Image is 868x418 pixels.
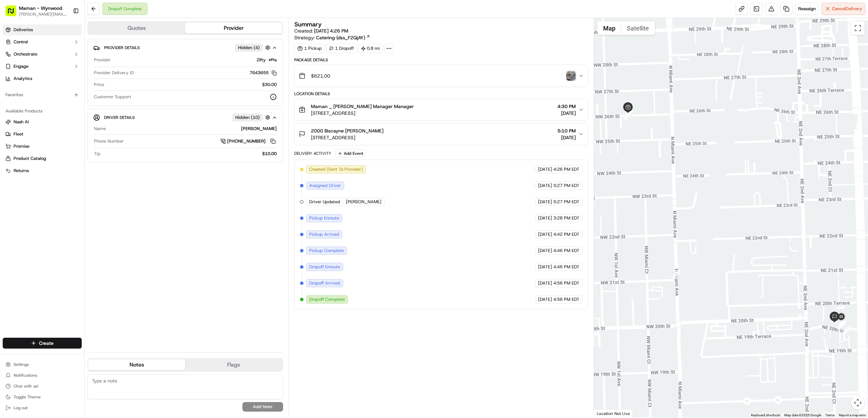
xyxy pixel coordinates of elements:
[311,103,414,110] span: Maman _ [PERSON_NAME] Manager Manager
[14,151,52,158] span: Knowledge Base
[538,231,552,237] span: [DATE]
[3,392,82,402] button: Toggle Theme
[14,405,27,411] span: Log out
[19,5,62,12] button: Maman - Wynwood
[250,70,277,76] button: 7643655
[103,151,277,157] div: $10.00
[309,296,345,302] span: Dropoff Complete
[19,12,67,17] button: [PERSON_NAME][EMAIL_ADDRESS][DOMAIN_NAME]
[309,183,341,189] span: Assigned Driver
[57,152,63,158] div: 💻
[3,3,70,19] button: Maman - Wynwood[PERSON_NAME][EMAIL_ADDRESS][DOMAIN_NAME]
[557,127,576,134] span: 5:10 PM
[94,82,104,88] span: Price
[553,296,579,302] span: 4:56 PM EDT
[14,373,37,378] span: Notifications
[262,82,277,88] span: $30.00
[21,123,56,129] span: Klarizel Pensader
[309,280,340,286] span: Dropoff Arrived
[294,44,325,53] div: 1 Pickup
[94,94,131,100] span: Customer Support
[843,326,851,334] div: 18
[597,21,621,35] button: Show street map
[235,43,272,52] button: Hidden (4)
[14,51,37,57] span: Orchestrate
[14,76,32,82] span: Analytics
[309,264,340,270] span: Dropoff Enroute
[3,338,82,349] button: Create
[94,126,106,132] span: Name
[7,65,19,77] img: 1736555255976-a54dd68f-1ca7-489b-9aae-adbdc363a1c4
[538,215,552,221] span: [DATE]
[94,151,100,157] span: Tip
[311,110,414,117] span: [STREET_ADDRESS]
[795,3,819,15] button: Reassign
[316,34,370,41] a: Catering (dss_F2QjAY)
[553,264,579,270] span: 4:46 PM EDT
[94,138,124,144] span: Phone Number
[309,248,344,254] span: Pickup Complete
[57,123,60,129] span: •
[851,21,865,35] button: Toggle fullscreen view
[553,231,579,237] span: 4:42 PM EDT
[553,215,579,221] span: 3:28 PM EDT
[232,113,272,122] button: Hidden (10)
[14,63,28,69] span: Engage
[185,359,282,370] button: Flags
[3,49,82,60] button: Orchestrate
[5,168,79,174] a: Returns
[596,409,618,418] a: Open this area in Google Maps (opens a new window)
[3,117,82,127] button: Nash AI
[624,110,633,119] div: 16
[314,28,348,34] span: [DATE] 4:26 PM
[269,56,277,64] img: zifty-logo-trans-sq.png
[784,413,821,417] span: Map data ©2025 Google
[553,248,579,254] span: 4:46 PM EDT
[4,149,55,161] a: 📗Knowledge Base
[3,24,82,35] a: Deliveries
[294,57,588,63] div: Package Details
[751,413,780,418] button: Keyboard shortcuts
[14,362,29,367] span: Settings
[31,71,93,77] div: We're available if you need us!
[294,151,331,156] div: Delivery Activity
[3,129,82,140] button: Fleet
[7,27,123,38] p: Welcome 👋
[61,105,75,110] span: [DATE]
[5,131,79,137] a: Fleet
[335,149,366,158] button: Add Event
[94,57,111,63] span: Provider
[14,168,29,174] span: Returns
[553,280,579,286] span: 4:56 PM EDT
[566,71,576,81] img: photo_proof_of_delivery image
[311,134,383,141] span: [STREET_ADDRESS]
[837,320,846,329] div: 20
[67,168,82,173] span: Pylon
[220,138,277,145] a: [PHONE_NUMBER]
[93,42,277,53] button: Provider DetailsHidden (4)
[104,115,135,120] span: Driver Details
[61,123,75,129] span: [DATE]
[3,153,82,164] button: Product Catalog
[115,67,123,75] button: Start new chat
[94,70,134,76] span: Provider Delivery ID
[309,215,339,221] span: Pickup Enroute
[64,151,109,158] span: API Documentation
[309,231,339,237] span: Pickup Arrived
[14,394,41,400] span: Toggle Theme
[295,123,588,145] button: 2000 Biscayne [PERSON_NAME][STREET_ADDRESS]5:10 PM[DATE]
[14,27,33,33] span: Deliveries
[257,57,266,63] span: Zifty
[538,199,552,205] span: [DATE]
[621,21,655,35] button: Show satellite imagery
[7,99,18,109] img: Klarizel Pensader
[538,280,552,286] span: [DATE]
[596,409,618,418] img: Google
[294,21,322,27] h3: Summary
[346,199,381,205] span: [PERSON_NAME]
[672,270,681,279] div: 17
[557,134,576,141] span: [DATE]
[311,72,330,79] span: $621.00
[3,371,82,380] button: Notifications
